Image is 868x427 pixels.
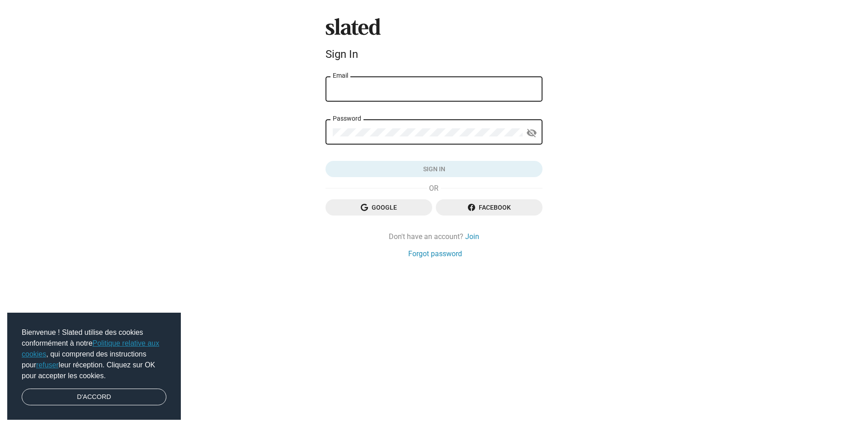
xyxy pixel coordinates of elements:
mat-icon: visibility_off [526,126,537,140]
font: leur réception. Cliquez sur OK pour accepter les cookies. [22,361,155,380]
a: Politique relative aux cookies [22,339,159,358]
font: , qui comprend des instructions pour [22,350,146,369]
font: Bienvenue ! Slated utilise des cookies conformément à notre [22,328,143,347]
font: D'ACCORD [77,393,111,400]
span: Facebook [443,199,535,216]
div: consentement aux cookies [7,313,181,420]
button: Show password [523,124,541,142]
a: ignorer le message de cookie [22,389,166,406]
a: Join [465,232,479,241]
div: Sign In [325,48,542,61]
a: Forgot password [408,249,462,258]
button: Facebook [436,199,542,216]
a: refuser [36,361,59,369]
div: Don't have an account? [325,232,542,241]
sl-branding: Sign In [325,18,542,64]
span: Google [333,199,425,216]
button: Google [325,199,432,216]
